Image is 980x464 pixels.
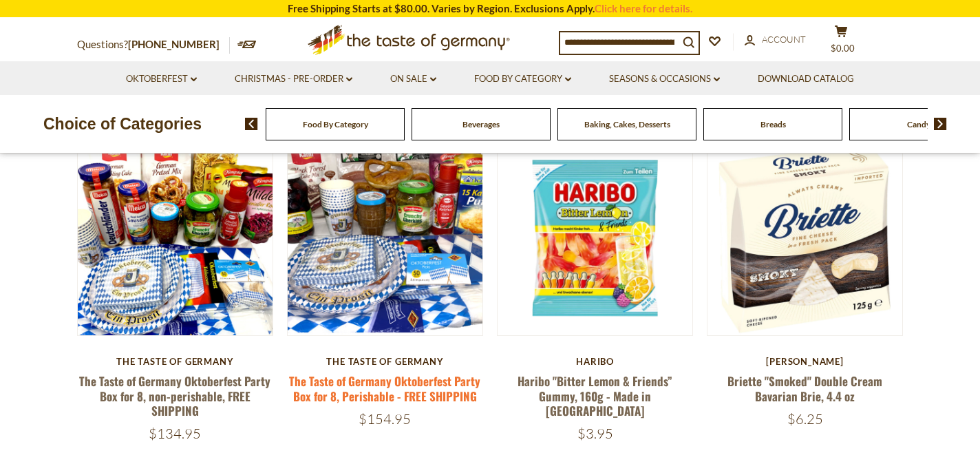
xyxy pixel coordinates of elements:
a: Oktoberfest [126,72,197,87]
a: Download Catalog [758,72,854,87]
a: Beverages [462,119,500,129]
a: The Taste of Germany Oktoberfest Party Box for 8, non-perishable, FREE SHIPPING [79,372,270,419]
a: The Taste of Germany Oktoberfest Party Box for 8, Perishable - FREE SHIPPING [289,372,480,404]
div: [PERSON_NAME] [707,356,903,367]
p: Questions? [77,36,230,54]
span: $3.95 [577,425,613,442]
img: next arrow [934,118,947,130]
span: $0.00 [831,43,855,54]
div: The Taste of Germany [77,356,273,367]
a: [PHONE_NUMBER] [128,38,220,50]
div: The Taste of Germany [287,356,483,367]
span: $6.25 [787,410,823,428]
img: previous arrow [245,118,258,130]
a: Candy [907,119,930,129]
a: Christmas - PRE-ORDER [235,72,352,87]
a: Haribo "Bitter Lemon & Friends” Gummy, 160g - Made in [GEOGRAPHIC_DATA] [518,372,672,419]
a: Briette "Smoked" Double Cream Bavarian Brie, 4.4 oz [727,372,882,404]
a: Baking, Cakes, Desserts [584,119,670,129]
img: Haribo "Bitter Lemon & Friends” Gummy, 160g - Made in Germany [498,140,692,335]
button: $0.00 [820,25,862,59]
img: The Taste of Germany Oktoberfest Party Box for 8, Perishable - FREE SHIPPING [288,140,482,335]
span: $154.95 [359,410,411,428]
span: Account [762,34,806,45]
div: Haribo [497,356,693,367]
a: On Sale [390,72,436,87]
a: Food By Category [474,72,571,87]
a: Click here for details. [595,2,692,14]
img: Briette "Smoked" Double Cream Bavarian Brie, 4.4 oz [707,140,902,335]
span: $134.95 [149,425,201,442]
a: Account [745,32,806,48]
a: Food By Category [303,119,368,129]
a: Breads [760,119,786,129]
a: Seasons & Occasions [609,72,720,87]
img: The Taste of Germany Oktoberfest Party Box for 8, non-perishable, FREE SHIPPING [78,140,273,335]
